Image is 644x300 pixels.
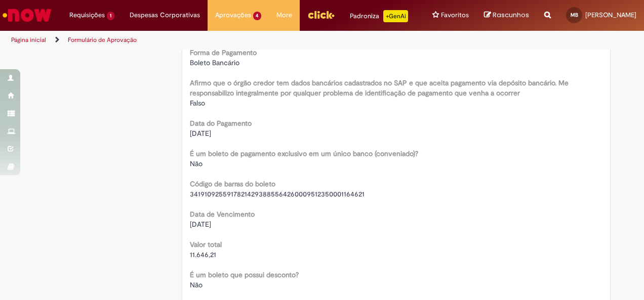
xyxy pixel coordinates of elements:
span: More [276,10,292,20]
b: Forma de Pagamento [190,48,257,57]
b: É um boleto que possui desconto? [190,270,299,279]
span: Não [190,280,203,289]
span: 4 [253,12,262,20]
span: [DATE] [190,129,211,138]
span: 1 [107,12,114,20]
span: Requisições [69,10,105,20]
span: Aprovações [215,10,251,20]
img: ServiceNow [1,5,53,25]
img: click_logo_yellow_360x200.png [307,7,335,22]
span: Não [190,159,203,168]
span: Boleto Bancário [190,58,239,67]
ul: Trilhas de página [8,31,422,49]
b: Código de barras do boleto [190,179,275,188]
span: Despesas Corporativas [130,10,200,20]
b: É um boleto de pagamento exclusivo em um único banco (conveniado)? [190,149,418,158]
p: +GenAi [383,10,408,22]
span: MB [571,12,578,18]
span: Falso [190,98,205,108]
span: 34191092559178214293885564260009512350001164621 [190,189,365,198]
b: Afirmo que o órgão credor tem dados bancários cadastrados no SAP e que aceita pagamento via depós... [190,78,569,97]
b: Valor total [190,240,222,249]
span: Rascunhos [493,10,529,20]
b: Data de Vencimento [190,210,255,219]
a: Formulário de Aprovação [68,36,137,44]
span: [DATE] [190,220,211,229]
div: Padroniza [350,10,408,22]
span: Favoritos [441,10,469,20]
a: Rascunhos [484,11,529,20]
b: Data do Pagamento [190,119,252,128]
span: [PERSON_NAME] [585,11,636,19]
span: 11.646,21 [190,250,216,259]
a: Página inicial [11,36,46,44]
